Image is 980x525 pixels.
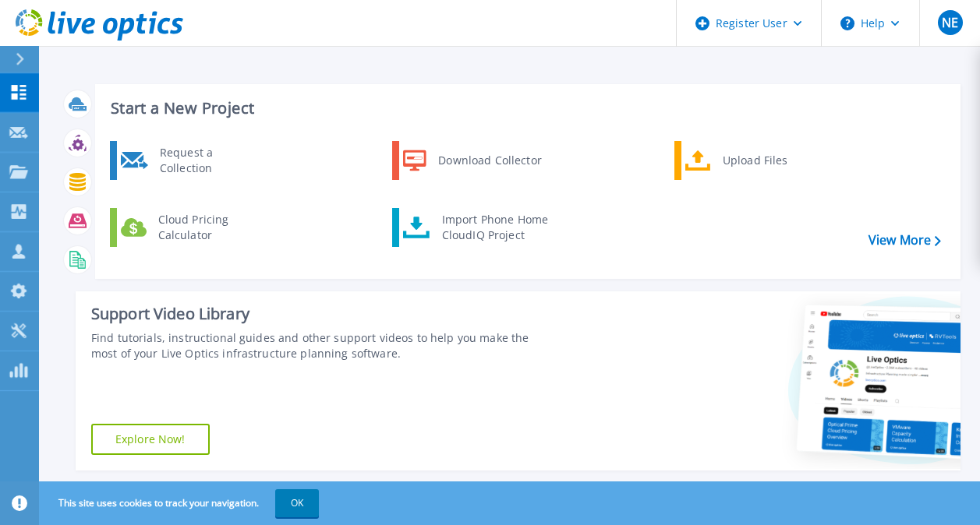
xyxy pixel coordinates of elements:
a: View More [869,233,941,248]
div: Download Collector [430,145,548,176]
a: Request a Collection [110,141,270,180]
a: Cloud Pricing Calculator [110,208,270,247]
div: Find tutorials, instructional guides and other support videos to help you make the most of your L... [91,330,551,361]
a: Explore Now! [91,424,210,455]
span: NE [942,16,958,29]
div: Upload Files [715,145,830,176]
div: Cloud Pricing Calculator [150,212,266,243]
a: Download Collector [392,141,552,180]
div: Support Video Library [91,304,551,324]
div: Request a Collection [152,145,266,176]
a: Upload Files [674,141,834,180]
button: OK [275,489,319,517]
h3: Start a New Project [111,100,940,117]
span: This site uses cookies to track your navigation. [43,489,319,517]
div: Import Phone Home CloudIQ Project [434,212,556,243]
